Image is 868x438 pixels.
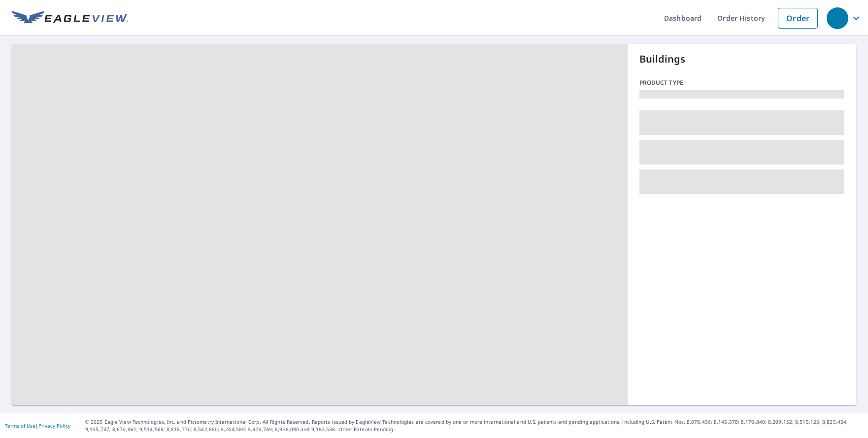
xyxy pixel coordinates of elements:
a: Terms of Use [5,422,35,429]
p: | [5,423,70,429]
a: Order [778,8,818,29]
p: Buildings [639,52,845,67]
a: Privacy Policy [38,422,70,429]
img: EV Logo [12,11,128,26]
p: © 2025 Eagle View Technologies, Inc. and Pictometry International Corp. All Rights Reserved. Repo... [85,418,863,433]
p: Product type [639,78,845,87]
